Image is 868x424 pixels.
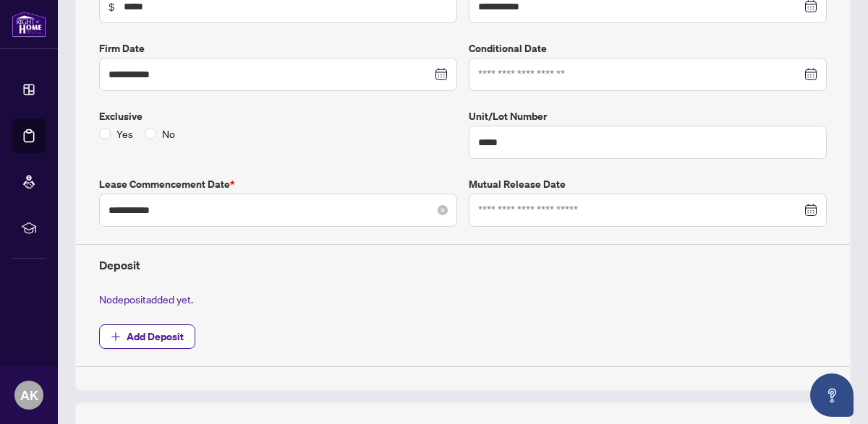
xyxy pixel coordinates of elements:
[99,324,195,349] button: Add Deposit
[20,385,38,405] span: AK
[111,126,139,142] span: Yes
[469,176,827,192] label: Mutual Release Date
[12,11,46,38] img: logo
[156,126,181,142] span: No
[99,40,457,56] label: Firm Date
[99,293,193,306] span: No deposit added yet.
[99,108,457,124] label: Exclusive
[111,332,121,342] span: plus
[127,325,184,348] span: Add Deposit
[469,108,827,124] label: Unit/Lot Number
[810,373,854,417] button: Open asap
[99,176,457,192] label: Lease Commencement Date
[469,40,827,56] label: Conditional Date
[99,256,827,274] h4: Deposit
[438,205,448,215] span: close-circle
